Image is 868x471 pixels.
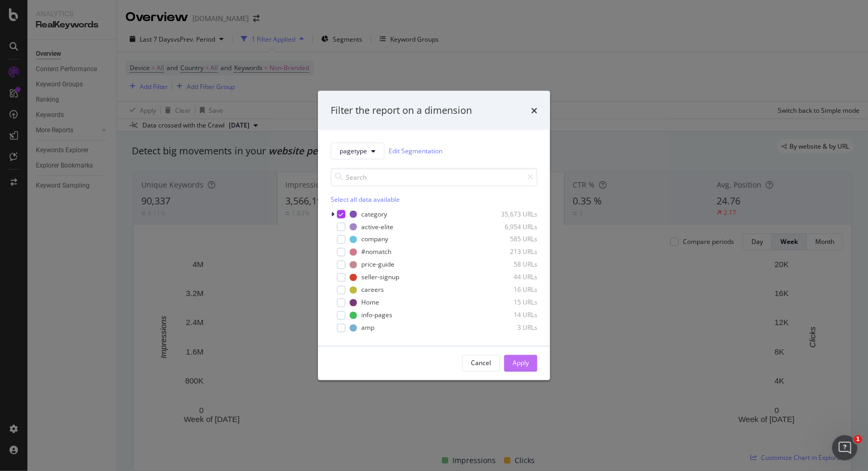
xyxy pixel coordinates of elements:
div: category [361,210,387,219]
div: amp [361,323,374,332]
button: pagetype [331,142,384,159]
a: Edit Segmentation [389,145,442,156]
div: 6,954 URLs [486,222,537,231]
button: Cancel [462,355,500,371]
iframe: Intercom live chat [832,435,857,460]
div: company [361,235,388,244]
span: pagetype [340,146,367,155]
div: Cancel [471,359,491,368]
div: 16 URLs [486,286,537,295]
div: seller-signup [361,273,399,282]
div: 44 URLs [486,273,537,282]
div: Home [361,298,379,307]
input: Search [331,168,537,186]
div: 58 URLs [486,260,537,269]
div: careers [361,286,384,295]
div: 35,673 URLs [486,210,537,219]
div: active-elite [361,222,393,231]
div: 15 URLs [486,298,537,307]
span: 1 [854,435,862,444]
div: price-guide [361,260,394,269]
div: modal [318,91,550,380]
div: Select all data available [331,194,537,203]
div: Filter the report on a dimension [331,104,472,117]
div: 14 URLs [486,311,537,320]
div: info-pages [361,311,392,320]
div: 3 URLs [486,323,537,332]
div: 585 URLs [486,235,537,244]
div: Apply [513,359,529,368]
div: 213 URLs [486,248,537,257]
button: Apply [504,355,537,371]
div: #nomatch [361,248,391,257]
div: times [531,104,537,117]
